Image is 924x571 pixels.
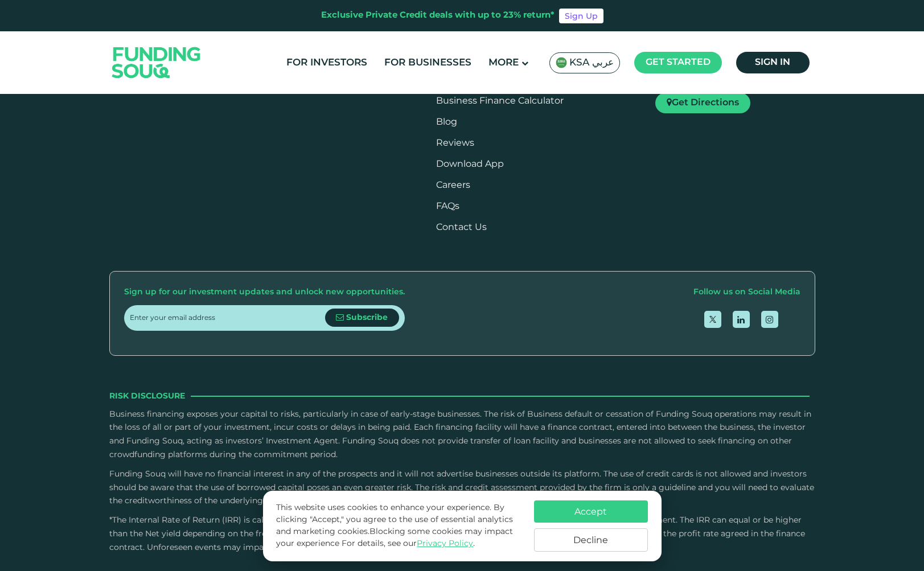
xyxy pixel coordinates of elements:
[436,139,474,147] a: Reviews
[284,54,370,72] a: For Investors
[569,56,614,69] span: KSA عربي
[704,311,721,328] a: open Twitter
[417,540,473,548] a: Privacy Policy
[321,9,555,22] div: Exclusive Private Credit deals with up to 23% return*
[325,309,399,327] button: Subscribe
[130,305,325,331] input: Enter your email address
[109,408,815,462] p: Business financing exposes your capital to risks, particularly in case of early-stage businesses....
[436,160,504,169] a: Download App
[693,286,800,299] div: Follow us on Social Media
[736,52,810,73] a: Sign in
[436,97,564,105] a: Business Finance Calculator
[109,390,185,402] span: Risk Disclosure
[342,540,475,548] span: For details, see our .
[755,58,790,67] span: Sign in
[276,528,513,548] span: Blocking some cookies may impact your experience
[709,316,716,323] img: twitter
[436,181,470,190] span: Careers
[436,223,487,232] a: Contact Us
[101,34,212,91] img: Logo
[534,500,648,523] button: Accept
[381,54,474,72] a: For Businesses
[733,311,750,328] a: open Linkedin
[109,470,814,506] span: Funding Souq will have no financial interest in any of the prospects and it will not advertise bu...
[655,93,750,113] a: Get Directions
[534,528,648,552] button: Decline
[276,502,522,550] p: This website uses cookies to enhance your experience. By clicking "Accept," you agree to the use ...
[436,118,457,126] a: Blog
[559,9,603,23] a: Sign Up
[436,202,459,211] a: FAQs
[556,57,567,68] img: SA Flag
[109,514,815,554] p: *The Internal Rate of Return (IRR) is calculated based on the cash flow profile, considering the ...
[488,58,519,68] span: More
[646,58,711,67] span: Get started
[346,314,388,322] span: Subscribe
[124,286,405,299] div: Sign up for our investment updates and unlock new opportunities.
[761,311,778,328] a: open Instagram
